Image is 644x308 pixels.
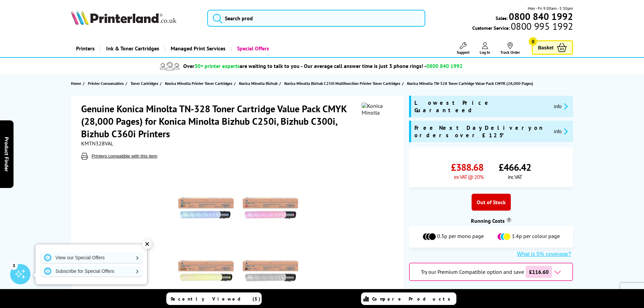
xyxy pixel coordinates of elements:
div: Out of Stock [472,194,511,211]
sup: Cost per page [506,217,511,222]
a: Printers [71,40,100,57]
a: Konica Minolta Bizhub C250i Multifunction Printer Toner Cartridges [284,80,402,87]
img: Konica Minolta [362,102,396,116]
a: Recently Viewed (5) [166,292,262,305]
span: Recently Viewed (5) [171,296,261,302]
img: Printerland Logo [71,10,176,25]
div: 3 [10,262,18,269]
a: View our Special Offers [41,252,142,263]
span: Konica Minolta Bizhub [239,80,278,87]
a: Subscribe for Special Offers [41,266,142,277]
span: Mon - Fri 9:00am - 5:30pm [528,5,573,11]
a: 0800 840 1992 [508,13,573,20]
span: Konica Minolta Bizhub C250i Multifunction Printer Toner Cartridges [284,80,400,87]
span: 0 [529,37,537,46]
span: Printer Consumables [88,80,124,87]
a: Printerland Logo [71,10,199,26]
span: Log In [480,50,490,55]
span: £388.68 [451,161,483,173]
a: Printer Consumables [88,80,125,87]
span: Home [71,80,81,87]
span: Ink & Toner Cartridges [106,40,159,57]
span: - Our average call answer time is just 3 phone rings! - [301,63,462,69]
span: 0.3p per mono page [437,233,484,241]
a: Compare Products [361,292,456,305]
button: What is 5% coverage? [515,251,573,258]
span: 30+ printer experts [194,63,240,69]
span: 0800 995 1992 [510,23,573,29]
a: Konica Minolta Printer Toner Cartridges [165,80,234,87]
span: Customer Service: [472,23,573,31]
a: Basket 0 [532,40,573,55]
span: £116.60 [526,266,552,278]
a: Home [71,80,83,87]
img: Konica Minolta TN-328 Toner Cartridge Value Pack CMYK (28,000 Pages) [172,173,305,306]
span: ex VAT @ 20% [454,173,483,180]
span: Try our Premium Compatible option and save [421,268,524,275]
span: Compare Products [372,296,454,302]
span: Over are waiting to talk to you [183,63,300,69]
a: Log In [480,42,490,55]
span: Lowest Price Guaranteed [414,99,549,114]
a: Ink & Toner Cartridges [100,40,164,57]
span: Basket [538,43,553,52]
span: Support [457,50,470,55]
span: 1.4p per colour page [512,233,560,241]
span: inc VAT [508,173,522,180]
span: £466.42 [499,161,531,173]
span: Sales: [496,15,508,21]
span: Product Finder [3,137,10,171]
h1: Genuine Konica Minolta TN-328 Toner Cartridge Value Pack CMYK (28,000 Pages) for Konica Minolta B... [81,102,362,140]
button: promo-description [552,102,570,110]
span: Toner Cartridges [130,80,158,87]
span: KMTN328VAL [81,140,113,147]
div: Running Costs [409,217,573,224]
span: Free Next Day Delivery on orders over £125* [414,124,549,139]
input: Search prod [207,10,425,27]
button: Printers compatible with this item [90,153,160,159]
a: Toner Cartridges [130,80,160,87]
span: 0800 840 1992 [426,63,462,69]
div: ✕ [142,239,152,249]
a: Support [457,42,470,55]
span: Konica Minolta Printer Toner Cartridges [165,80,232,87]
a: Track Order [500,42,520,55]
a: Managed Print Services [164,40,231,57]
button: promo-description [552,127,570,135]
a: Konica Minolta Bizhub [239,80,279,87]
a: Special Offers [231,40,274,57]
span: Konica Minolta TN-328 Toner Cartridge Value Pack CMYK (28,000 Pages) [407,81,533,86]
b: 0800 840 1992 [509,10,573,23]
